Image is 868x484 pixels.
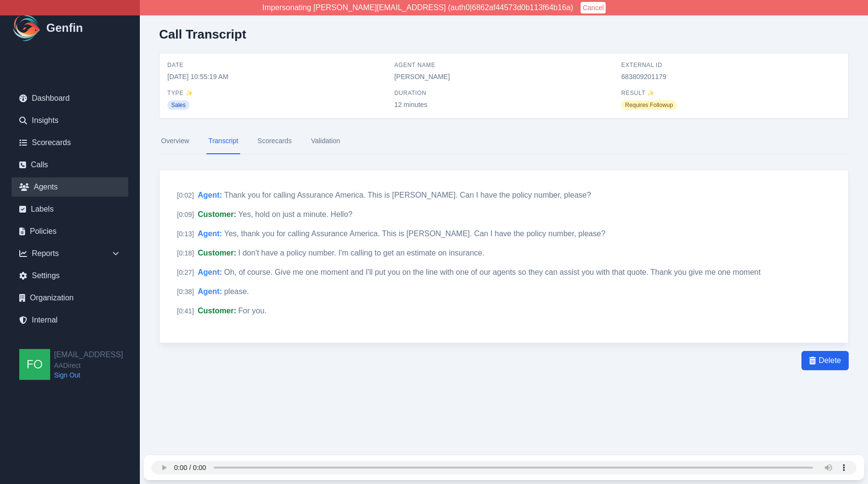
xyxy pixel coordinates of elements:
[224,287,249,296] span: please.
[12,222,128,241] a: Policies
[581,2,606,13] button: Cancel
[198,249,236,257] span: Customer :
[177,249,194,257] span: [ 0:18 ]
[159,27,246,41] h2: Call Transcript
[198,191,222,199] span: Agent :
[12,244,128,263] div: Reports
[167,89,387,97] span: Type ✨
[12,111,128,130] a: Insights
[177,230,194,238] span: [ 0:13 ]
[394,89,614,97] span: Duration
[621,61,841,69] span: External ID
[12,177,128,197] a: Agents
[206,128,240,154] a: Transcript
[801,351,849,370] button: Delete
[238,307,267,315] span: For you.
[159,128,849,154] nav: Tabs
[12,266,128,285] a: Settings
[198,229,222,238] span: Agent :
[198,210,236,218] span: Customer :
[46,20,83,36] h1: Genfin
[224,268,761,276] span: Oh, of course. Give me one moment and I'll put you on the line with one of our agents so they can...
[12,200,128,219] a: Labels
[167,72,387,81] span: [DATE] 10:55:19 AM
[177,211,194,218] span: [ 0:09 ]
[54,349,123,361] h2: [EMAIL_ADDRESS]
[224,229,606,238] span: Yes, thank you for calling Assurance America. This is [PERSON_NAME]. Can I have the policy number...
[394,73,450,81] a: [PERSON_NAME]
[12,155,128,175] a: Calls
[238,210,353,218] span: Yes, hold on just a minute. Hello?
[19,349,50,380] img: founders@genfin.ai
[167,61,387,69] span: Date
[167,100,190,110] span: Sales
[151,461,856,474] audio: Your browser does not support the audio element.
[621,100,677,110] span: Requires Followup
[177,288,194,296] span: [ 0:38 ]
[12,13,42,43] img: Logo
[177,191,194,199] span: [ 0:02 ]
[159,128,191,154] a: Overview
[177,307,194,315] span: [ 0:41 ]
[198,268,222,276] span: Agent :
[256,128,294,154] a: Scorecards
[309,128,342,154] a: Validation
[177,269,194,276] span: [ 0:27 ]
[198,307,236,315] span: Customer :
[54,370,123,380] a: Sign Out
[54,361,123,370] span: AADirect
[198,287,222,296] span: Agent :
[621,89,841,97] span: Result ✨
[819,355,841,366] span: Delete
[12,288,128,308] a: Organization
[12,133,128,152] a: Scorecards
[394,100,614,109] span: 12 minutes
[621,72,841,81] span: 683809201179
[12,89,128,108] a: Dashboard
[394,61,614,69] span: Agent Name
[224,191,591,199] span: Thank you for calling Assurance America. This is [PERSON_NAME]. Can I have the policy number, ple...
[12,310,128,330] a: Internal
[238,249,484,257] span: I don't have a policy number. I'm calling to get an estimate on insurance.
